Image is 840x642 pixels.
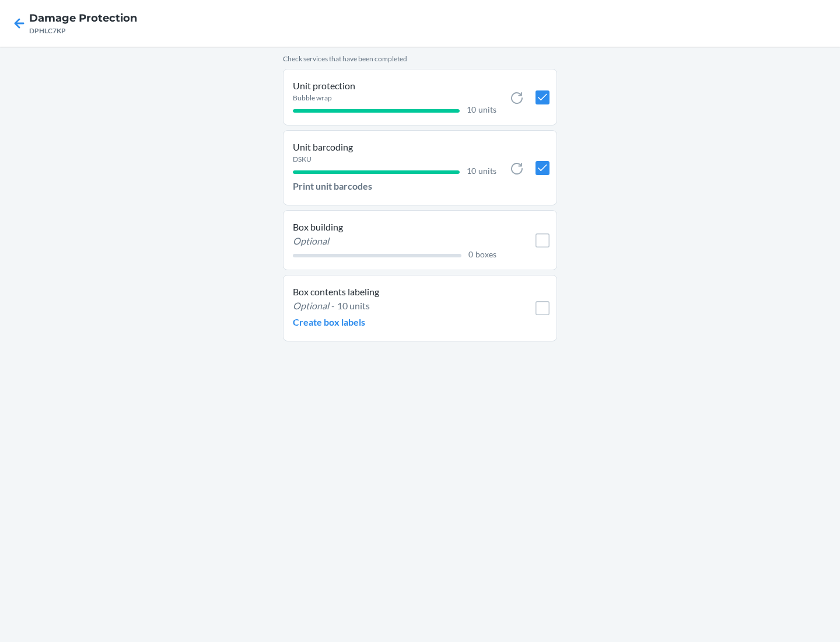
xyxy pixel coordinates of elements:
p: Box building [293,220,496,234]
h4: Damage Protection [29,11,137,26]
button: Print unit barcodes [293,177,372,196]
div: DPHLC7KP [29,26,137,36]
span: boxes [475,249,496,259]
p: 10 units [337,299,370,313]
span: units [478,104,496,114]
p: Print unit barcodes [293,179,372,193]
span: units [478,166,496,176]
p: Unit barcoding [293,140,496,154]
span: 10 [467,104,476,114]
p: - [331,299,335,313]
p: Check services that have been completed [283,54,557,64]
p: Box contents labeling [293,285,496,299]
span: 10 [467,166,476,176]
p: DSKU [293,154,311,165]
button: Create box labels [293,313,365,332]
p: Bubble wrap [293,93,332,103]
span: 0 [468,249,473,259]
p: Create box labels [293,315,365,329]
i: Optional [293,300,329,311]
i: Optional [293,235,329,246]
p: Unit protection [293,79,496,93]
